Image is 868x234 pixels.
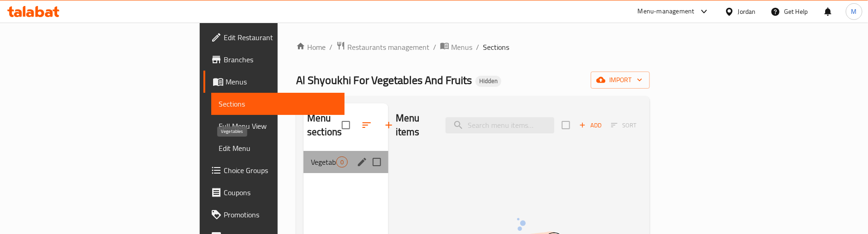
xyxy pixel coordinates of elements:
span: Add item [576,118,605,132]
div: Hidden [476,76,501,87]
span: import [598,74,642,86]
span: Menus [226,76,337,87]
span: Branches [224,54,337,65]
span: Restaurants management [347,42,429,53]
button: Add section [378,114,400,136]
span: Choice Groups [224,165,337,176]
a: Choice Groups [203,159,345,181]
span: Edit Menu [219,143,337,154]
li: / [433,42,436,53]
div: Menu-management [638,6,695,17]
span: Al Shyoukhi For Vegetables And Fruits [296,70,472,90]
span: Full Menu View [219,120,337,132]
a: Edit Restaurant [203,26,345,48]
nav: Menu sections [303,147,388,177]
h2: Menu items [396,111,434,139]
span: 0 [337,158,347,167]
a: Full Menu View [211,115,345,137]
a: Edit Menu [211,137,345,159]
div: items [336,156,348,168]
a: Sections [211,93,345,115]
span: Sections [483,42,509,53]
a: Coupons [203,181,345,204]
span: Select section first [605,118,642,132]
span: M [851,6,857,17]
div: Jordan [738,6,756,17]
button: edit [355,155,369,169]
li: / [476,42,479,53]
button: import [591,72,650,89]
input: search [446,117,554,133]
span: Menus [451,42,472,53]
nav: breadcrumb [296,41,650,53]
a: Promotions [203,204,345,226]
div: Vegetables0edit [303,151,388,173]
span: Coupons [224,187,337,198]
span: Add [578,120,603,131]
a: Menus [440,41,472,53]
span: Promotions [224,209,337,220]
span: Hidden [476,77,501,85]
span: Sort sections [356,114,378,136]
a: Restaurants management [336,41,429,53]
span: Vegetables [311,156,336,168]
span: Select all sections [336,115,356,135]
button: Add [576,118,605,132]
span: Sections [219,98,337,109]
span: Edit Restaurant [224,32,337,43]
a: Menus [203,71,345,93]
a: Branches [203,48,345,71]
